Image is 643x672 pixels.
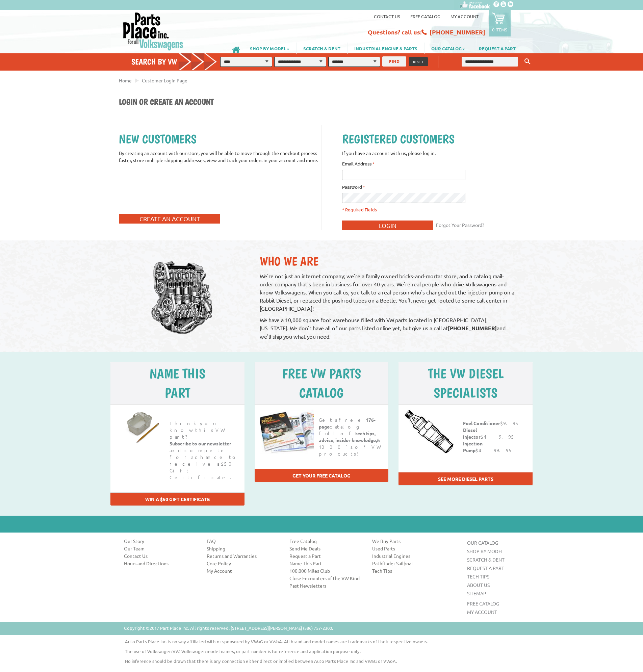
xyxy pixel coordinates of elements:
[348,43,424,54] a: INDUSTRIAL ENGINE & PARTS
[372,538,445,544] a: We Buy Parts
[120,648,537,654] p: The use of Volkswagen VW. Volkswagen model names, or part number is for reference and application...
[467,609,497,615] a: MY ACCOUNT
[122,12,184,51] img: Parts Place Inc!
[342,184,365,191] label: Password
[124,545,197,552] a: Our Team
[289,567,362,574] a: 100,000 Miles Club
[297,43,347,54] a: SCRATCH & DENT
[207,552,279,559] a: Returns and Warranties
[119,214,220,224] button: Create an Account
[472,43,522,54] a: REQUEST A PART
[467,590,486,596] a: SITEMAP
[119,150,321,164] p: By creating an account with our store, you will be able to move through the checkout process fast...
[289,552,362,559] a: Request a Part
[460,416,528,464] h6: $9.95 $49.95 $499.95
[139,215,200,222] span: Create an Account
[124,625,333,631] p: Copyright ©2017 Part Place Inc. All rights reserved. [STREET_ADDRESS][PERSON_NAME] (586) 757-2300.
[425,43,472,54] a: OUR CATALOG
[207,560,279,567] a: Core Policy
[404,410,455,454] img: VW Diesel Specialists
[372,545,445,552] a: Used Parts
[289,582,362,589] a: Past Newsletters
[413,59,424,64] span: RESET
[407,385,524,401] h5: Specialists
[124,552,197,559] a: Contact Us
[166,416,244,484] h6: Think you know this VW part? and compete for a chance to receive a $50 Gift Certificate.
[342,161,374,167] label: Email Address
[319,417,376,430] strong: 176-page
[263,365,381,382] h5: free vw parts
[451,14,479,19] a: My Account
[467,600,499,606] a: FREE CATALOG
[207,567,279,574] a: My Account
[438,476,493,482] a: See more diesel parts
[372,567,445,574] a: Tech Tips
[207,538,279,544] a: FAQ
[467,565,504,571] a: REQUEST A PART
[489,10,511,36] a: 0 items
[319,430,377,443] strong: tech tips, advice, insider knowledge,
[260,254,517,268] h2: Who We Are
[110,492,245,506] div: WIN A $50 GIFT CERTIFICATE
[342,221,433,230] button: Login
[434,220,486,230] a: Forgot Your Password?
[289,575,362,581] a: Close Encounters of the VW Kind
[492,27,507,32] p: 0 items
[467,573,489,579] a: TECH TIPS
[260,410,314,454] img: Free catalog!
[119,385,236,401] h5: part
[379,222,396,229] span: Login
[448,325,497,332] strong: [PHONE_NUMBER]
[260,272,517,312] p: We're not just an internet company; we're a family owned bricks-and-mortar store, and a catalog m...
[407,365,524,382] h5: The VW Diesel
[342,206,524,213] p: * Required Fields
[463,440,483,453] strong: Injection Pump
[115,410,161,443] a: Name This Part
[409,57,428,66] button: RESET
[243,43,296,54] a: SHOP BY MODEL
[342,132,524,146] h2: Registered Customers
[124,538,197,544] a: Our Story
[207,545,279,552] a: Shipping
[315,413,383,460] h6: Get a free catalog full of & 1000's of VW products!
[119,77,132,83] a: Home
[115,410,166,443] img: Name this part
[467,548,504,554] a: SHOP BY MODEL
[289,538,362,544] a: Free Catalog
[372,560,445,567] a: Pathfinder Sailboat
[289,545,362,552] a: Send Me Deals
[255,469,389,482] div: Get your free catalog
[119,132,321,146] h2: New Customers
[131,57,224,67] h4: Search by VW
[289,560,362,567] a: Name This Part
[170,440,231,446] a: Subscribe to our newsletter
[374,14,400,19] a: Contact us
[120,638,537,645] p: Auto Parts Place Inc. is no way affiliated with or sponsored by VWaG or VWoA. All brand and model...
[119,97,524,108] h1: Login or Create an Account
[142,77,187,83] a: Customer Login Page
[467,557,505,563] a: SCRATCH & DENT
[342,150,524,157] p: If you have an account with us, please log in.
[463,420,500,426] strong: Fuel Conditioner
[124,560,197,567] a: Hours and Directions
[382,56,406,67] button: FIND
[467,582,490,588] a: ABOUT US
[120,658,537,664] p: No inference should be drawn that there is any connection either direct or implied between Auto P...
[410,14,440,19] a: Free Catalog
[467,540,498,546] a: OUR CATALOG
[263,385,381,401] h5: catalog
[522,56,533,67] button: Keyword Search
[260,316,517,340] p: We have a 10,000 square foot warehouse filled with VW parts located in [GEOGRAPHIC_DATA], [US_STA...
[463,427,481,440] strong: Diesel injector
[119,365,236,382] h5: Name this
[372,552,445,559] a: Industrial Engines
